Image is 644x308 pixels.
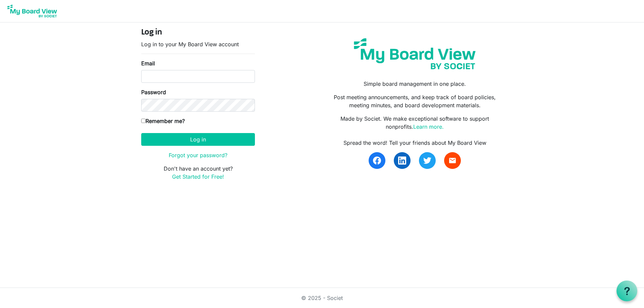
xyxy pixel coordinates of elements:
div: Spread the word! Tell your friends about My Board View [327,139,503,147]
a: © 2025 - Societ [301,295,343,301]
a: email [444,152,461,169]
img: My Board View Logo [5,3,59,19]
img: my-board-view-societ.svg [349,33,481,74]
label: Remember me? [141,117,185,125]
input: Remember me? [141,119,146,123]
span: email [448,157,457,165]
label: Email [141,59,155,67]
img: facebook.svg [373,157,381,165]
a: Learn more. [413,123,444,130]
a: Forgot your password? [169,152,227,159]
p: Simple board management in one place. [327,80,503,88]
p: Don't have an account yet? [141,165,255,181]
a: Get Started for Free! [172,173,224,180]
label: Password [141,88,166,96]
h4: Log in [141,28,255,38]
p: Log in to your My Board View account [141,40,255,48]
p: Made by Societ. We make exceptional software to support nonprofits. [327,115,503,131]
img: twitter.svg [423,157,431,165]
button: Log in [141,133,255,146]
img: linkedin.svg [398,157,406,165]
p: Post meeting announcements, and keep track of board policies, meeting minutes, and board developm... [327,93,503,109]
